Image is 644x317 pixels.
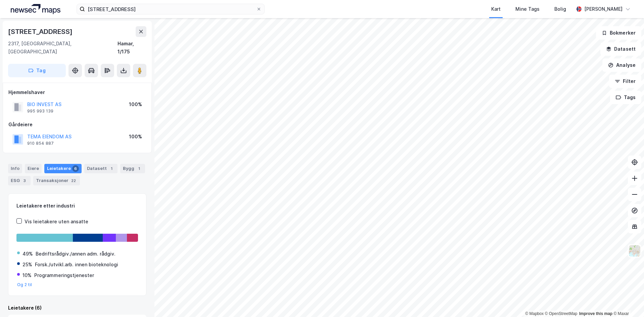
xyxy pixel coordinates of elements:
div: ESG [8,176,31,185]
button: Bokmerker [596,26,641,40]
div: 22 [70,177,77,184]
div: [STREET_ADDRESS] [8,26,74,37]
iframe: Chat Widget [610,285,644,317]
a: Improve this map [579,311,612,316]
div: 100% [129,133,142,141]
button: Datasett [600,42,641,56]
div: Programmeringstjenester [34,271,94,279]
div: 2317, [GEOGRAPHIC_DATA], [GEOGRAPHIC_DATA] [8,40,118,56]
button: Filter [609,75,641,88]
button: Tags [610,91,641,104]
div: Bolig [554,5,566,13]
div: Hjemmelshaver [8,88,146,96]
div: Leietakere [44,164,82,173]
div: Transaksjoner [33,176,80,185]
button: Tag [8,64,66,77]
a: Mapbox [525,311,544,316]
div: Info [8,164,22,173]
div: 10% [22,271,32,279]
div: 49% [22,250,33,258]
img: logo.a4113a55bc3d86da70a041830d287a7e.svg [11,4,60,14]
div: Hamar, 1/175 [118,40,146,56]
div: Bygg [120,164,145,173]
input: Søk på adresse, matrikkel, gårdeiere, leietakere eller personer [85,4,256,14]
div: Forsk./utvikl.arb. innen bioteknologi [35,261,118,269]
button: Analyse [602,58,641,72]
div: Datasett [84,164,118,173]
div: Leietakere (6) [8,304,146,312]
div: Kart [491,5,501,13]
div: Bedriftsrådgiv./annen adm. rådgiv. [36,250,116,258]
div: 3 [21,177,28,184]
div: 25% [22,261,32,269]
button: Og 2 til [17,282,32,287]
div: Mine Tags [515,5,540,13]
a: OpenStreetMap [545,311,578,316]
div: Leietakere etter industri [16,202,138,210]
div: 1 [108,165,115,172]
div: 910 854 887 [27,141,54,146]
div: 1 [136,165,142,172]
div: Gårdeiere [8,121,146,129]
img: Z [628,244,641,257]
div: 6 [72,165,79,172]
div: 100% [129,100,142,108]
div: [PERSON_NAME] [584,5,623,13]
div: Eiere [25,164,42,173]
div: Vis leietakere uten ansatte [25,218,88,226]
div: 995 993 139 [27,108,53,114]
